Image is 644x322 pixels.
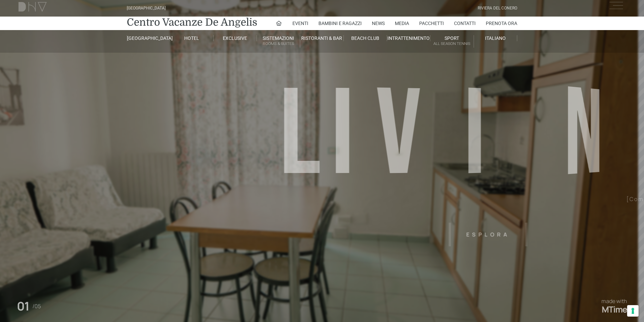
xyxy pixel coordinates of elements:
[430,41,473,47] small: All Season Tennis
[387,35,430,41] a: Intrattenimento
[344,35,387,41] a: Beach Club
[486,17,517,30] a: Prenota Ora
[478,5,517,11] div: Riviera Del Conero
[257,35,300,48] a: SistemazioniRooms & Suites
[627,305,639,317] button: Le tue preferenze relative al consenso per le tecnologie di tracciamento
[257,41,300,47] small: Rooms & Suites
[127,5,166,11] div: [GEOGRAPHIC_DATA]
[485,35,506,41] span: Italiano
[318,17,362,30] a: Bambini e Ragazzi
[300,35,343,41] a: Ristoranti & Bar
[372,17,385,30] a: News
[292,17,308,30] a: Eventi
[419,17,444,30] a: Pacchetti
[474,35,517,41] a: Italiano
[127,35,170,41] a: [GEOGRAPHIC_DATA]
[602,304,627,315] a: MTime
[395,17,409,30] a: Media
[454,17,476,30] a: Contatti
[170,35,213,41] a: Hotel
[127,16,257,29] a: Centro Vacanze De Angelis
[430,35,474,48] a: SportAll Season Tennis
[214,35,257,41] a: Exclusive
